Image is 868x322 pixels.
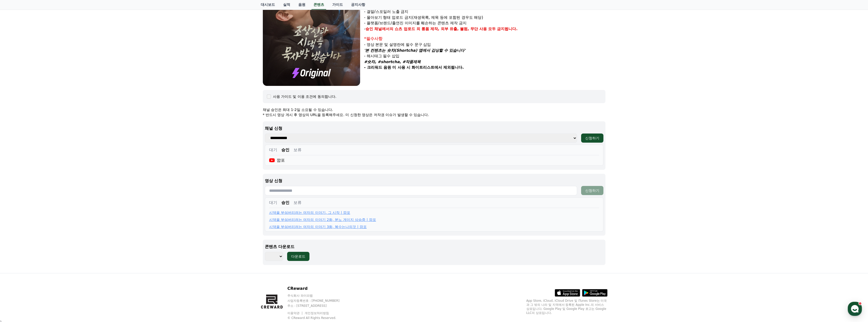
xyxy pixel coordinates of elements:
p: App Store, iCloud, iCloud Drive 및 iTunes Store는 미국과 그 밖의 나라 및 지역에서 등록된 Apple Inc.의 서비스 상표입니다. Goo... [526,299,607,315]
button: 신청하기 [581,134,603,143]
span: 설정 [78,168,84,172]
a: 홈 [2,161,33,173]
p: 콘텐츠 다운로드 [265,244,603,250]
p: 채널 승인은 최대 1-2일 소요될 수 있습니다. [263,107,605,112]
p: © CReward All Rights Reserved. [287,316,349,320]
a: 시댁을 부숴버리려는 여자의 이야기, 그 시작 | 깜포 [269,210,350,215]
strong: - 크리워드 음원 미 사용 시 화이트리스트에서 제외됩니다. [364,65,464,70]
button: 승인 [281,147,289,153]
p: 사업자등록번호 : [PHONE_NUMBER] [287,299,349,303]
button: 보류 [293,147,302,153]
p: 영상 신청 [265,178,603,184]
span: 홈 [16,168,19,172]
p: - 몰아보기 형태 업로드 금지(재생목록, 제목 등에 포함된 경우도 해당) [364,15,605,21]
a: 대화 [33,161,65,173]
div: 다운로드 [291,254,305,259]
p: - 영상 본문 및 설명란에 필수 문구 삽입 [364,42,605,48]
div: 신청하기 [585,188,599,193]
a: 개인정보처리방침 [305,311,329,315]
em: '본 컨텐츠는 숏챠(Shortcha) 앱에서 감상할 수 있습니다' [364,48,466,53]
p: - [364,26,605,32]
a: 시댁을 부숴버리려는 여자의 이야기 3화, 복수는나의것 | 깜포 [269,224,367,229]
p: 주소 : [STREET_ADDRESS] [287,304,349,308]
p: CReward [287,286,349,292]
button: 승인 [281,200,289,206]
p: 채널 신청 [265,125,603,131]
em: #숏챠, #shortcha, #작품제목 [364,60,421,64]
button: 보류 [293,200,302,206]
a: 설정 [65,161,97,173]
div: 신청하기 [585,136,599,141]
p: - 결말/스포일러 노출 금지 [364,9,605,15]
strong: 롱폼 제작, 외부 유출, 불펌, 무단 사용 모두 금지됩니다. [421,27,518,31]
div: *필수사항 [364,36,605,42]
p: * 반드시 영상 게시 후 영상의 URL을 등록해주세요. 미 신청한 영상은 저작권 이슈가 발생할 수 있습니다. [263,112,605,117]
div: 깜포 [269,157,285,163]
button: 대기 [269,147,277,153]
span: 대화 [46,168,52,173]
button: 신청하기 [581,186,603,195]
p: - 플랫폼/브랜드/출연진 이미지를 훼손하는 콘텐츠 제작 금지 [364,20,605,26]
a: 시댁을 부숴버리려는 여자의 이야기 2화, 분노 게이지 상승중 | 깜포 [269,217,376,222]
button: 다운로드 [287,252,309,261]
a: 이용약관 [287,311,303,315]
p: 주식회사 와이피랩 [287,294,349,298]
button: 대기 [269,200,277,206]
strong: 승인 채널에서의 쇼츠 업로드 외 [365,27,420,31]
div: 사용 가이드 및 이용 조건에 동의합니다. [273,94,337,99]
p: - 해시태그 필수 삽입 [364,53,605,59]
